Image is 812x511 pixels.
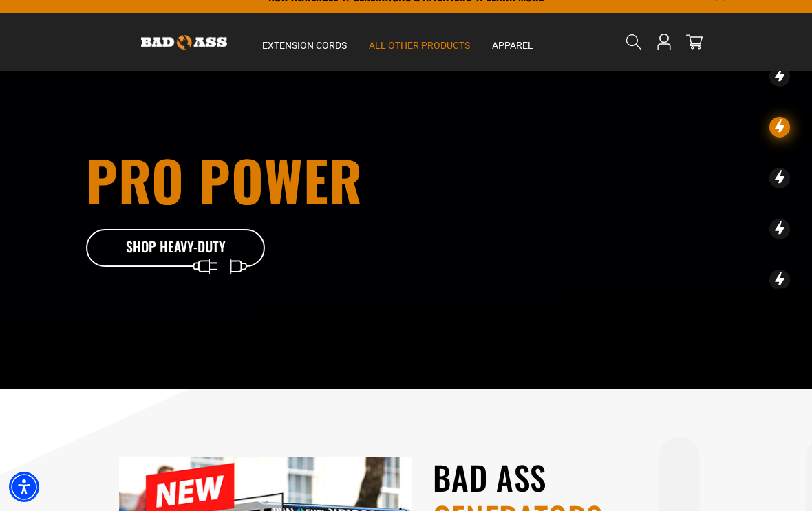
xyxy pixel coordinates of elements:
[86,152,470,207] h1: Pro Power
[9,472,39,502] div: Accessibility Menu
[481,13,544,71] summary: Apparel
[358,13,481,71] summary: All Other Products
[251,13,358,71] summary: Extension Cords
[683,34,705,50] a: cart
[141,35,227,50] img: Bad Ass Extension Cords
[653,13,675,71] a: Open this option
[492,39,533,52] span: Apparel
[369,39,470,52] span: All Other Products
[262,39,347,52] span: Extension Cords
[623,31,645,53] summary: Search
[86,229,265,268] a: Shop Heavy-Duty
